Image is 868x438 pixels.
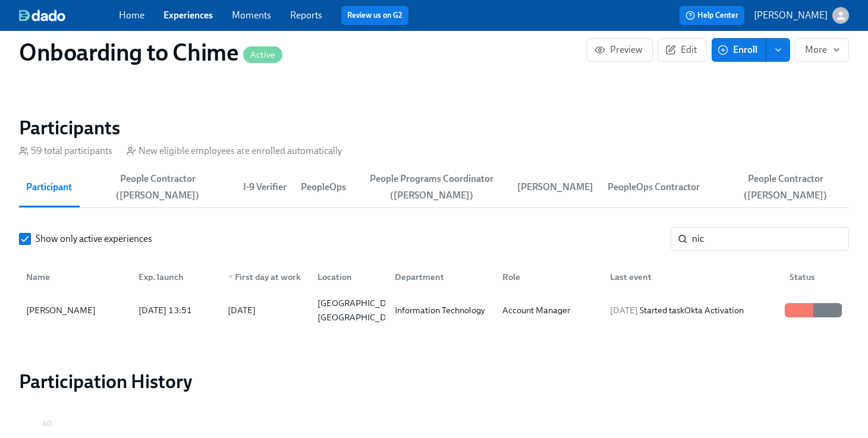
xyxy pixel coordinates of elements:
[19,38,282,67] h1: Onboarding to Chime
[218,265,307,289] div: ▼First day at work
[347,10,402,21] a: Review us on G2
[86,171,229,204] span: People Contractor ([PERSON_NAME])
[19,370,849,393] h2: Participation History
[19,10,65,21] img: dado
[232,10,271,21] a: Moments
[605,303,780,317] div: Started task Okta Activation
[19,144,112,157] div: 59 total participants
[766,38,790,62] button: enroll
[26,179,72,196] span: Participant
[301,179,346,196] span: PeopleOps
[134,303,218,317] div: [DATE] 13:51
[517,179,593,196] span: [PERSON_NAME]
[228,274,234,280] span: ▼
[785,270,847,284] div: Status
[21,265,129,289] div: Name
[668,44,697,56] span: Edit
[712,38,766,62] button: Enroll
[597,44,643,56] span: Preview
[714,171,857,204] span: People Contractor ([PERSON_NAME])
[163,10,213,21] a: Experiences
[36,232,152,245] span: Show only active experiences
[360,171,503,204] span: People Programs Coordinator ([PERSON_NAME])
[43,420,52,428] tspan: 60
[127,144,342,157] div: New eligible employees are enrolled automatically
[390,270,493,284] div: Department
[228,303,256,317] div: [DATE]
[795,38,849,62] button: More
[608,179,700,196] span: PeopleOps Contractor
[587,38,653,62] button: Preview
[658,38,707,62] button: Edit
[313,296,412,324] div: [GEOGRAPHIC_DATA], [GEOGRAPHIC_DATA]
[134,270,218,284] div: Exp. launch
[780,265,847,289] div: Status
[493,265,600,289] div: Role
[680,6,744,25] button: Help Center
[243,179,287,196] span: I-9 Verifier
[498,270,600,284] div: Role
[385,265,493,289] div: Department
[223,270,307,284] div: First day at work
[19,116,849,140] h2: Participants
[19,10,119,21] a: dado
[720,44,757,56] span: Enroll
[19,294,849,327] div: [PERSON_NAME][DATE] 13:51[DATE][GEOGRAPHIC_DATA], [GEOGRAPHIC_DATA]Information TechnologyAccount ...
[692,227,849,251] input: Search by name
[805,44,839,56] span: More
[290,10,322,21] a: Reports
[605,270,780,284] div: Last event
[341,6,408,25] button: Review us on G2
[21,270,129,284] div: Name
[390,303,493,317] div: Information Technology
[685,10,738,21] span: Help Center
[313,270,385,284] div: Location
[243,51,282,59] span: Active
[308,265,385,289] div: Location
[754,7,849,24] button: [PERSON_NAME]
[754,9,828,22] p: [PERSON_NAME]
[498,303,600,317] div: Account Manager
[119,10,144,21] a: Home
[600,265,780,289] div: Last event
[129,265,218,289] div: Exp. launch
[610,305,638,316] span: [DATE]
[21,303,129,317] div: [PERSON_NAME]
